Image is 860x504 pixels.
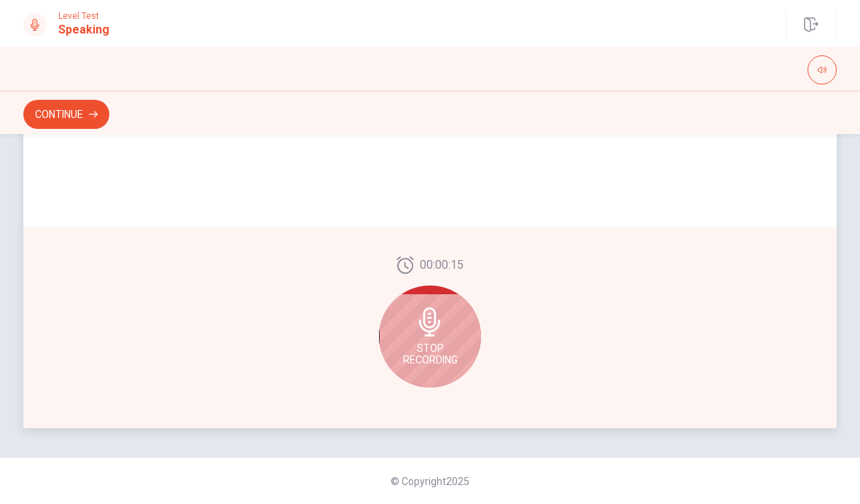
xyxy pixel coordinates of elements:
[23,100,109,129] button: Continue
[58,11,109,21] span: Level Test
[403,342,458,366] span: Stop Recording
[58,21,109,39] h1: Speaking
[391,476,469,487] span: © Copyright 2025
[420,256,464,274] span: 00:00:15
[379,286,481,387] div: Stop Recording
